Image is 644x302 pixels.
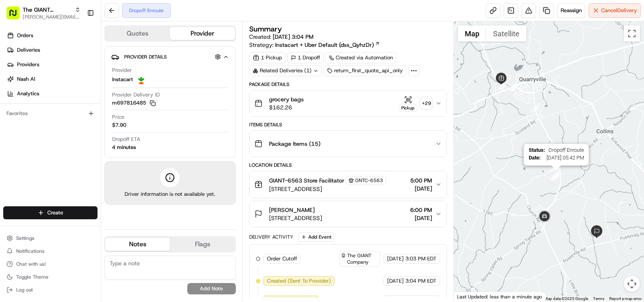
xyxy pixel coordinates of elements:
a: 📗Knowledge Base [5,114,65,128]
img: Google [456,291,483,302]
span: Log out [16,287,33,293]
span: Reassign [561,7,582,14]
span: Created (Sent To Provider) [267,277,331,285]
div: 4 minutes [112,144,136,151]
span: [DATE] [410,214,432,222]
div: 6 [552,170,561,179]
a: Orders [3,29,101,42]
div: Strategy: [249,41,380,49]
button: Flags [170,238,235,251]
div: 4 [550,164,559,172]
button: The GIANT Company[PERSON_NAME][EMAIL_ADDRESS][DOMAIN_NAME] [3,3,84,23]
span: [DATE] [387,277,404,285]
span: Status : [529,147,545,153]
span: [DATE] [387,255,404,262]
button: [PERSON_NAME][STREET_ADDRESS]6:00 PM[DATE] [250,201,447,227]
span: Created: [249,33,314,41]
span: Notifications [16,248,44,254]
div: Location Details [249,162,447,168]
button: Quotes [105,27,170,40]
span: GNTC-6563 [355,177,383,184]
span: Toggle Theme [16,274,49,280]
button: Pickup [398,96,417,111]
div: 📗 [8,118,15,124]
a: Open this area in Google Maps (opens a new window) [456,291,483,302]
span: [STREET_ADDRESS] [269,214,322,222]
span: Instacart [112,76,133,83]
div: 3 [531,103,540,112]
button: Add Event [298,232,334,242]
span: 3:04 PM EDT [405,277,436,285]
a: Report a map error [609,296,642,301]
span: Settings [16,235,34,241]
span: API Documentation [76,117,130,125]
div: Package Details [249,81,447,88]
span: Create [47,209,63,216]
span: Pylon [80,137,98,143]
button: GIANT-6563 Store FacilitatorGNTC-6563[STREET_ADDRESS]5:00 PM[DATE] [250,171,447,198]
span: The GIANT Company [347,252,378,265]
span: Provider [112,67,132,74]
button: Show street map [458,25,486,42]
span: Dropoff Enroute [549,147,584,153]
button: Map camera controls [624,276,640,292]
span: Cancel Delivery [601,7,637,14]
div: 5 [550,172,559,180]
button: Start new chat [138,80,147,89]
input: Clear [21,52,133,61]
span: Analytics [17,90,39,97]
button: Log out [3,284,97,296]
img: 1736555255976-a54dd68f-1ca7-489b-9aae-adbdc363a1c4 [8,77,23,92]
span: 6:00 PM [410,206,432,214]
div: Created via Automation [325,52,396,63]
span: Date : [529,155,541,161]
button: Show satellite imagery [486,25,526,42]
span: Orders [17,32,33,39]
span: 3:03 PM EDT [405,255,436,262]
span: Dropoff ETA [112,136,140,143]
span: GIANT-6563 Store Facilitator [269,176,344,185]
span: [PERSON_NAME] [269,206,315,214]
button: The GIANT Company [23,6,72,14]
span: grocery bags [269,95,304,103]
div: Start new chat [28,77,133,85]
button: Provider Details [111,50,229,63]
button: grocery bags$162.26Pickup+29 [250,90,447,116]
a: Providers [3,58,101,71]
span: [DATE] [410,185,432,193]
span: Chat with us! [16,261,46,267]
div: Favorites [3,107,97,120]
a: Deliveries [3,44,101,57]
button: CancelDelivery [589,3,641,18]
a: Instacart + Uber Default (dss_QyhzDr) [275,41,380,49]
span: Providers [17,61,39,68]
span: [DATE] 3:04 PM [273,33,314,40]
a: Analytics [3,87,101,100]
button: Package Items (15) [250,131,447,157]
span: Order Cutoff [267,255,297,262]
div: 2 [508,82,517,91]
span: Provider Delivery ID [112,91,160,99]
button: [PERSON_NAME][EMAIL_ADDRESS][DOMAIN_NAME] [23,14,80,20]
button: Toggle Theme [3,271,97,283]
button: m697816485 [112,99,156,107]
button: Create [3,206,97,219]
a: Nash AI [3,73,101,86]
span: Driver information is not available yet. [125,191,215,198]
span: Package Items ( 15 ) [269,140,320,148]
div: Delivery Activity [249,234,293,240]
div: Related Deliveries (1) [249,65,322,76]
div: + 29 [421,98,432,109]
a: 💻API Documentation [65,114,133,128]
div: Items Details [249,122,447,128]
span: Nash AI [17,75,35,83]
span: Map data ©2025 Google [544,296,588,301]
h3: Summary [249,25,282,33]
img: Nash [8,8,24,24]
button: Notes [105,238,170,251]
span: Price [112,113,124,121]
span: Deliveries [17,46,40,54]
button: Pickup+29 [398,96,432,111]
